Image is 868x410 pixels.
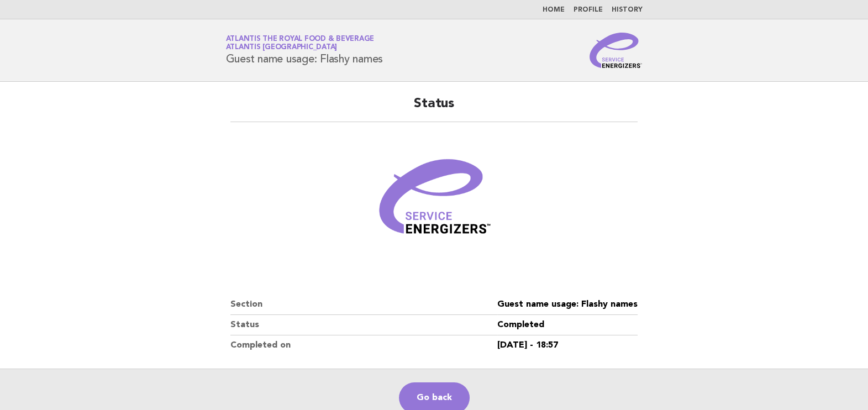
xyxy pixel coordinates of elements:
[612,7,643,13] a: History
[230,315,498,335] dt: Status
[230,335,498,355] dt: Completed on
[226,35,375,51] a: Atlantis the Royal Food & BeverageAtlantis [GEOGRAPHIC_DATA]
[226,44,338,51] span: Atlantis [GEOGRAPHIC_DATA]
[368,135,501,268] img: Verified
[497,335,638,355] dd: [DATE] - 18:57
[497,295,638,315] dd: Guest name usage: Flashy names
[543,7,565,13] a: Home
[230,95,638,122] h2: Status
[574,7,603,13] a: Profile
[590,33,643,68] img: Service Energizers
[230,295,498,315] dt: Section
[497,315,638,335] dd: Completed
[226,36,383,65] h1: Guest name usage: Flashy names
